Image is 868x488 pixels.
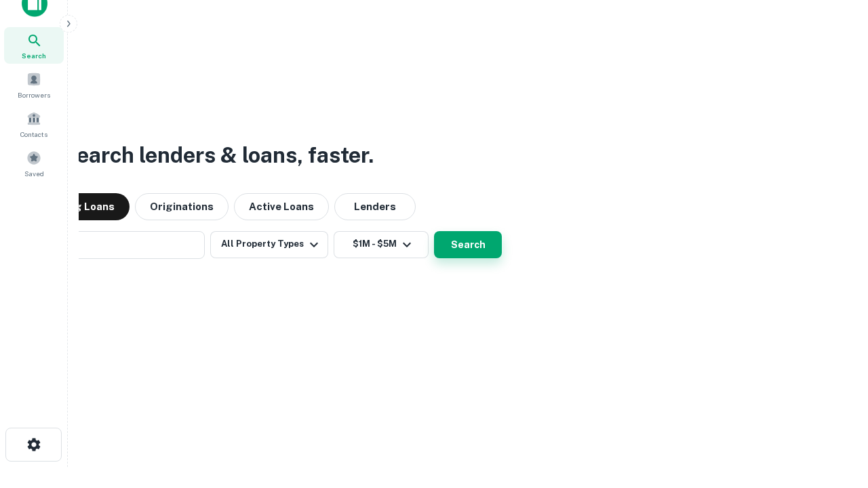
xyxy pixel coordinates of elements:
[234,193,329,220] button: Active Loans
[334,193,416,220] button: Lenders
[4,27,64,64] a: Search
[62,139,374,171] h3: Search lenders & loans, faster.
[18,89,50,100] span: Borrowers
[4,145,64,182] a: Saved
[334,231,429,258] button: $1M - $5M
[4,106,64,142] a: Contacts
[24,168,44,179] span: Saved
[434,231,502,258] button: Search
[800,380,868,445] iframe: Chat Widget
[4,66,64,103] a: Borrowers
[135,193,229,220] button: Originations
[20,129,47,140] span: Contacts
[210,231,328,258] button: All Property Types
[22,50,46,61] span: Search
